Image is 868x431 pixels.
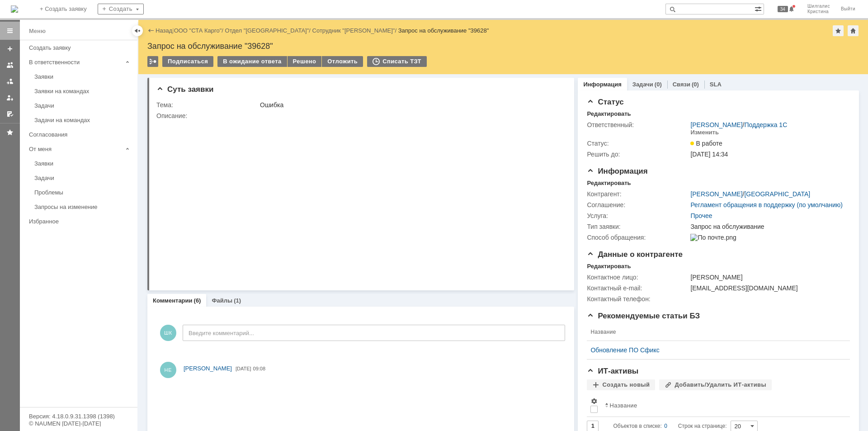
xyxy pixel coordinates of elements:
[34,73,132,80] div: Заявки
[34,88,132,95] div: Заявки на командах
[710,81,722,88] a: SLA
[25,41,136,55] a: Создать заявку
[34,204,132,210] div: Запросы на изменение
[184,365,232,372] span: [PERSON_NAME]
[587,140,689,147] div: Статус:
[3,58,17,72] a: Заявки на командах
[29,59,122,66] div: В ответственности
[31,156,136,171] a: Заявки
[587,151,689,158] div: Решить до:
[29,218,122,225] div: Избранное
[25,128,136,142] a: Согласования
[31,113,136,127] a: Задачи на командах
[132,25,143,36] div: Скрыть меню
[690,129,719,136] div: Изменить
[34,117,132,123] div: Задачи на командах
[29,413,128,419] div: Версия: 4.18.0.9.31.1398 (1398)
[690,190,810,198] div: /
[690,140,722,147] span: В работе
[34,189,132,196] div: Проблемы
[29,131,132,138] div: Согласования
[744,190,810,198] a: [GEOGRAPHIC_DATA]
[253,366,266,371] span: 09:08
[587,274,689,281] div: Контактное лицо:
[587,250,683,259] span: Данные о контрагенте
[312,27,395,34] a: Сотрудник "[PERSON_NAME]"
[807,9,830,14] span: Кристина
[31,70,136,84] a: Заявки
[833,25,844,36] div: Добавить в избранное
[632,81,653,88] a: Задачи
[29,146,122,152] div: От меня
[156,27,172,34] a: Назад
[613,423,661,429] span: Объектов в списке:
[587,190,689,198] div: Контрагент:
[260,101,561,109] div: Ошибка
[11,5,18,13] a: Перейти на домашнюю страницу
[184,364,232,373] a: [PERSON_NAME]
[3,90,17,105] a: Мои заявки
[398,27,489,34] div: Запрос на обслуживание "39628"
[587,110,631,118] div: Редактировать
[29,26,46,37] div: Меню
[807,4,830,9] span: Шилгалис
[587,284,689,292] div: Контактный e-mail:
[31,185,136,199] a: Проблемы
[147,56,158,67] div: Работа с массовостью
[755,4,764,13] span: Расширенный поиск
[587,295,689,303] div: Контактный телефон:
[692,81,699,88] div: (0)
[587,212,689,219] div: Услуга:
[98,4,144,14] div: Создать
[153,297,193,304] a: Комментарии
[212,297,232,304] a: Файлы
[587,234,689,241] div: Способ обращения:
[3,74,17,89] a: Заявки в моей ответственности
[690,190,742,198] a: [PERSON_NAME]
[225,27,312,34] div: /
[31,200,136,214] a: Запросы на изменение
[690,121,742,128] a: [PERSON_NAME]
[587,312,700,320] span: Рекомендуемые статьи БЗ
[587,223,689,230] div: Тип заявки:
[778,6,788,12] span: 34
[3,42,17,56] a: Создать заявку
[690,223,845,230] div: Запрос на обслуживание
[234,297,241,304] div: (1)
[34,102,132,109] div: Задачи
[160,325,176,341] span: ШК
[172,27,174,33] div: |
[156,101,258,109] div: Тема:
[31,171,136,185] a: Задачи
[690,121,787,128] div: /
[34,175,132,181] div: Задачи
[690,201,843,208] a: Регламент обращения в поддержку (по умолчанию)
[601,394,843,417] th: Название
[590,346,839,354] a: Обновление ПО Сфикс
[29,44,132,51] div: Создать заявку
[690,234,736,241] img: По почте.png
[236,366,251,371] span: [DATE]
[11,5,18,13] img: logo
[587,323,843,341] th: Название
[29,421,128,426] div: © NAUMEN [DATE]-[DATE]
[690,151,728,158] span: [DATE] 14:34
[587,98,623,106] span: Статус
[156,85,213,94] span: Суть заявки
[673,81,690,88] a: Связи
[34,160,132,167] div: Заявки
[690,274,845,281] div: [PERSON_NAME]
[848,25,859,36] div: Сделать домашней страницей
[583,81,621,88] a: Информация
[690,212,712,219] a: Прочее
[655,81,662,88] div: (0)
[587,167,647,175] span: Информация
[174,27,222,34] a: ООО "СТА Карго"
[194,297,201,304] div: (6)
[3,107,17,121] a: Мои согласования
[609,402,637,409] div: Название
[31,99,136,113] a: Задачи
[312,27,398,34] div: /
[225,27,309,34] a: Отдел "[GEOGRAPHIC_DATA]"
